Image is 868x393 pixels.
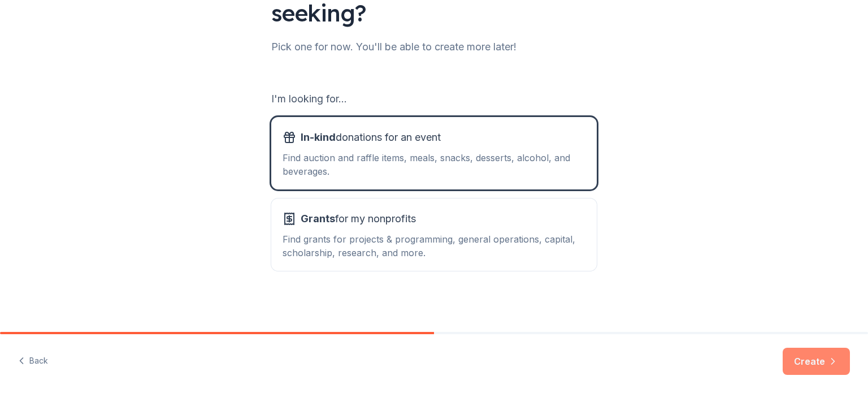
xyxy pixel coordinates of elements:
[271,38,597,56] div: Pick one for now. You'll be able to create more later!
[271,198,597,271] button: Grantsfor my nonprofitsFind grants for projects & programming, general operations, capital, schol...
[783,348,850,375] button: Create
[283,232,585,260] div: Find grants for projects & programming, general operations, capital, scholarship, research, and m...
[301,128,441,146] span: donations for an event
[18,349,48,373] button: Back
[271,117,597,189] button: In-kinddonations for an eventFind auction and raffle items, meals, snacks, desserts, alcohol, and...
[301,131,336,143] span: In-kind
[283,151,585,178] div: Find auction and raffle items, meals, snacks, desserts, alcohol, and beverages.
[271,90,597,108] div: I'm looking for...
[301,210,416,228] span: for my nonprofits
[301,213,335,224] span: Grants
